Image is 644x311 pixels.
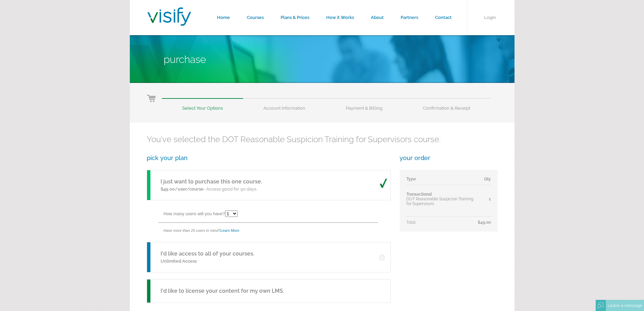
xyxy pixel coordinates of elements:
[161,178,262,186] h5: I just want to purchase this one course.
[220,228,239,232] a: Learn More
[147,7,191,26] img: Visify Training
[161,259,197,264] span: Unlimited Access
[406,192,432,197] span: Transactional
[164,53,206,65] span: Purchase
[164,207,390,222] div: How many users will you have?
[161,287,284,295] h5: I'd like to license your content for my own LMS.
[147,134,498,144] h2: You've selected the DOT Reasonable Suspicion Training for Supervisors course.
[403,98,491,111] li: Confirmation & Receipt
[164,223,390,238] div: Have more than 25 users in mind?
[326,98,403,111] li: Payment & Billing
[161,186,204,192] span: $49.00/user/course
[406,177,478,185] td: Type
[598,303,604,309] img: Offline
[400,154,498,161] h3: your order
[478,220,491,225] span: $49.00
[162,98,243,111] li: Select Your Options
[478,177,491,185] td: Qty
[478,197,491,201] div: 1
[606,300,644,311] div: Leave a message
[161,250,254,257] a: I'd like access to all of your courses.
[147,154,390,161] h3: pick your plan
[147,18,191,28] a: Visify Training
[406,197,473,206] span: DOT Reasonable Suspicion Training for Supervisors
[243,98,326,111] li: Account Information
[147,279,390,303] a: I'd like to license your content for my own LMS.
[161,186,262,193] p: - Access good for 90 days.
[406,217,478,225] td: Total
